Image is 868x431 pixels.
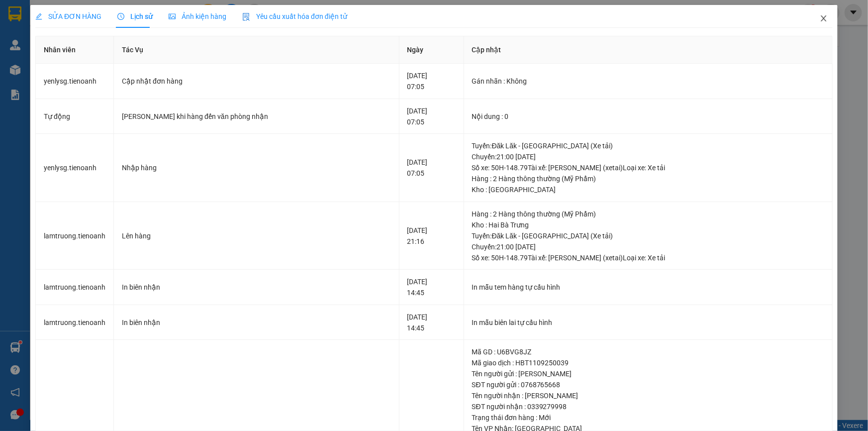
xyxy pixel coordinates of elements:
[472,357,824,368] div: Mã giao dịch : HBT1109250039
[472,401,824,412] div: SĐT người nhận : 0339279998
[472,317,824,328] div: In mẫu biên lai tự cấu hình
[407,70,456,92] div: [DATE] 07:05
[36,64,114,99] td: yenlysg.tienoanh
[472,412,824,423] div: Trạng thái đơn hàng : Mới
[472,346,824,357] div: Mã GD : U6BVG8JZ
[36,270,114,305] td: lamtruong.tienoanh
[36,305,114,340] td: lamtruong.tienoanh
[36,202,114,270] td: lamtruong.tienoanh
[169,13,176,20] span: picture
[407,106,456,127] div: [DATE] 07:05
[122,111,391,122] div: [PERSON_NAME] khi hàng đến văn phòng nhận
[472,140,824,173] div: Tuyến : Đăk Lăk - [GEOGRAPHIC_DATA] (Xe tải) Chuyến: 21:00 [DATE] Số xe: 50H-148.79 Tài xế: [PERS...
[472,184,824,195] div: Kho : [GEOGRAPHIC_DATA]
[407,225,456,247] div: [DATE] 21:16
[472,209,824,219] div: Hàng : 2 Hàng thông thường (Mỹ Phẩm)
[472,173,824,184] div: Hàng : 2 Hàng thông thường (Mỹ Phẩm)
[472,390,824,401] div: Tên người nhận : [PERSON_NAME]
[472,230,824,263] div: Tuyến : Đăk Lăk - [GEOGRAPHIC_DATA] (Xe tải) Chuyến: 21:00 [DATE] Số xe: 50H-148.79 Tài xế: [PERS...
[242,13,250,21] img: icon
[472,219,824,230] div: Kho : Hai Bà Trưng
[117,12,153,20] span: Lịch sử
[122,317,391,328] div: In biên nhận
[36,134,114,202] td: yenlysg.tienoanh
[472,368,824,379] div: Tên người gửi : [PERSON_NAME]
[36,36,114,64] th: Nhân viên
[35,12,101,20] span: SỬA ĐƠN HÀNG
[472,282,824,293] div: In mẫu tem hàng tự cấu hình
[407,157,456,179] div: [DATE] 07:05
[464,36,833,64] th: Cập nhật
[117,13,124,20] span: clock-circle
[472,111,824,122] div: Nội dung : 0
[242,12,347,20] span: Yêu cầu xuất hóa đơn điện tử
[169,12,226,20] span: Ảnh kiện hàng
[472,76,824,87] div: Gán nhãn : Không
[122,162,391,173] div: Nhập hàng
[122,282,391,293] div: In biên nhận
[399,36,464,64] th: Ngày
[122,76,391,87] div: Cập nhật đơn hàng
[810,5,838,33] button: Close
[407,276,456,298] div: [DATE] 14:45
[820,14,828,22] span: close
[472,379,824,390] div: SĐT người gửi : 0768765668
[114,36,399,64] th: Tác Vụ
[122,230,391,241] div: Lên hàng
[35,13,42,20] span: edit
[36,99,114,134] td: Tự động
[407,312,456,333] div: [DATE] 14:45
